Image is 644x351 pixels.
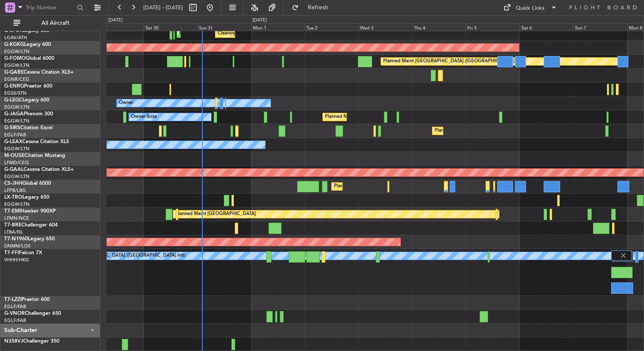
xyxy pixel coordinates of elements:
[4,146,30,152] a: EGGW/LTN
[516,4,545,13] div: Quick Links
[4,112,24,117] span: G-JAGA
[466,23,519,31] div: Fri 5
[4,311,61,316] a: G-VNORChallenger 650
[4,317,26,324] a: EGLF/FAB
[4,90,27,96] a: EGSS/STN
[144,23,197,31] div: Sat 30
[108,17,123,24] div: [DATE]
[4,311,25,316] span: G-VNOR
[251,23,305,31] div: Mon 1
[4,160,29,166] a: LFMD/CEQ
[131,111,157,123] div: Owner Ibiza
[4,42,24,47] span: G-KGKG
[4,98,22,103] span: G-LEGC
[26,1,74,14] input: Trip Number
[4,297,21,302] span: T7-LZZI
[252,17,267,24] div: [DATE]
[4,48,30,55] a: EGGW/LTN
[334,180,467,193] div: Planned Maint [GEOGRAPHIC_DATA] ([GEOGRAPHIC_DATA])
[4,118,30,124] a: EGGW/LTN
[4,56,26,61] span: G-FOMO
[435,125,567,137] div: Planned Maint [GEOGRAPHIC_DATA] ([GEOGRAPHIC_DATA])
[4,297,50,302] a: T7-LZZIPraetor 600
[4,62,30,69] a: EGGW/LTN
[4,132,26,138] a: EGLF/FAB
[4,104,30,110] a: EGGW/LTN
[90,23,143,31] div: Fri 29
[4,98,49,103] a: G-LEGCLegacy 600
[4,139,22,144] span: G-LEAX
[4,181,22,186] span: CS-JHH
[4,339,59,344] a: N358VJChallenger 350
[4,76,30,82] a: EGNR/CEG
[4,257,29,263] a: VHHH/HKG
[4,195,49,200] a: LX-TROLegacy 650
[4,70,74,75] a: G-GARECessna Citation XLS+
[4,237,55,242] a: T7-N1960Legacy 650
[4,229,23,235] a: LTBA/ISL
[4,209,56,214] a: T7-EMIHawker 900XP
[217,27,336,40] div: Cleaning [GEOGRAPHIC_DATA] ([PERSON_NAME] Intl)
[4,125,53,130] a: G-SIRSCitation Excel
[4,35,27,41] a: LGAV/ATH
[4,250,19,255] span: T7-FFI
[412,23,466,31] div: Thu 4
[4,139,69,144] a: G-LEAXCessna Citation XLS
[4,237,28,242] span: T7-N1960
[358,23,412,31] div: Wed 3
[4,70,24,75] span: G-GARE
[4,201,30,207] a: EGGW/LTN
[4,187,26,194] a: LFPB/LBG
[4,181,51,186] a: CS-JHHGlobal 6000
[4,195,22,200] span: LX-TRO
[4,243,30,249] a: DNMM/LOS
[573,23,627,31] div: Sun 7
[4,339,23,344] span: N358VJ
[4,153,65,158] a: M-OUSECitation Mustang
[4,42,51,47] a: G-KGKGLegacy 600
[9,16,91,30] button: All Aircraft
[197,23,251,31] div: Sun 31
[143,4,183,11] span: [DATE] - [DATE]
[4,167,74,172] a: G-GAALCessna Citation XLS+
[4,84,52,89] a: G-ENRGPraetor 600
[4,303,26,310] a: EGLF/FAB
[4,223,21,228] span: T7-BRE
[4,215,29,221] a: LFMN/NCE
[4,209,21,214] span: T7-EMI
[383,55,516,68] div: Planned Maint [GEOGRAPHIC_DATA] ([GEOGRAPHIC_DATA])
[325,111,458,123] div: Planned Maint [GEOGRAPHIC_DATA] ([GEOGRAPHIC_DATA])
[4,84,24,89] span: G-ENRG
[22,20,89,26] span: All Aircraft
[620,252,627,259] img: gray-close.svg
[520,23,573,31] div: Sat 6
[499,1,561,14] button: Quick Links
[38,250,185,262] div: [PERSON_NAME][GEOGRAPHIC_DATA] ([GEOGRAPHIC_DATA] Intl)
[179,27,276,40] div: Planned Maint Athens ([PERSON_NAME] Intl)
[4,153,24,158] span: M-OUSE
[4,112,53,117] a: G-JAGAPhenom 300
[305,23,358,31] div: Tue 2
[301,5,336,11] span: Refresh
[175,208,256,221] div: Planned Maint [GEOGRAPHIC_DATA]
[4,173,30,180] a: EGGW/LTN
[288,1,338,14] button: Refresh
[4,125,20,130] span: G-SIRS
[4,250,42,255] a: T7-FFIFalcon 7X
[4,56,54,61] a: G-FOMOGlobal 6000
[4,223,58,228] a: T7-BREChallenger 604
[119,97,133,109] div: Owner
[4,167,24,172] span: G-GAAL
